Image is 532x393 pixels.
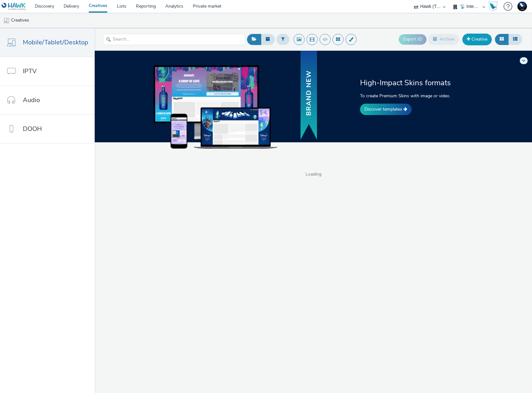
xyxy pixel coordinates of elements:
h2: High-Impact Skins formats [360,78,466,88]
a: Creative [462,34,492,45]
a: Discover templates [360,104,412,115]
span: Loading [95,171,532,177]
img: undefined Logo [2,3,26,10]
button: Archive [428,34,459,45]
input: Search... [103,34,245,45]
img: example of skins on dekstop, tablet and mobile devices [154,65,277,148]
span: DOOH [23,124,42,133]
span: Mobile/Tablet/Desktop [23,38,88,47]
img: banner with new text [299,50,318,141]
p: To create Premium Skins with image or video. [360,93,466,99]
img: mobile [3,17,9,24]
button: Grid [495,34,509,45]
img: Support Hawk [517,2,527,11]
span: Audio [23,95,40,105]
a: Hawk Academy [488,1,500,11]
button: Table [508,34,522,45]
span: IPTV [23,67,37,76]
img: Hawk Academy [488,1,498,11]
button: Export ID [399,34,427,44]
